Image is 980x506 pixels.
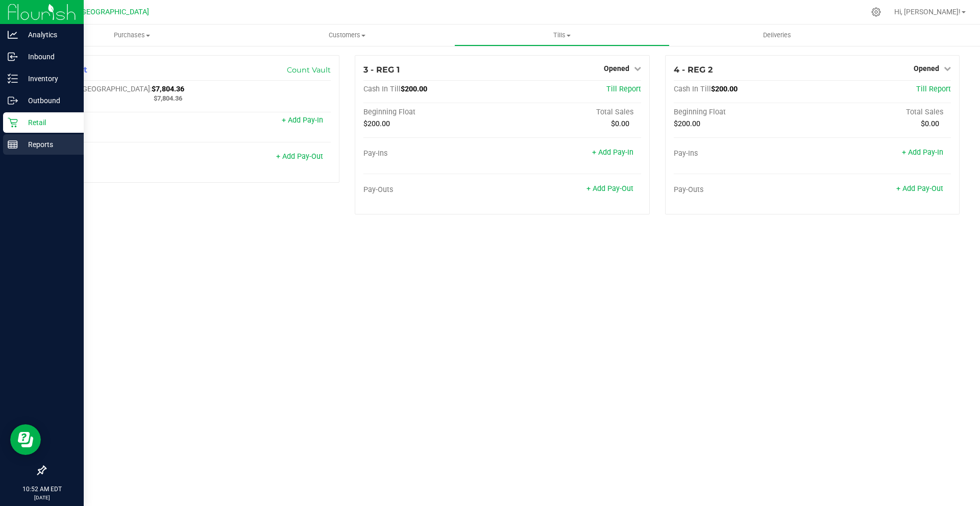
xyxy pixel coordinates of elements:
[18,29,79,41] p: Analytics
[18,94,79,107] p: Outbound
[455,31,669,40] span: Tills
[502,108,641,117] div: Total Sales
[24,25,239,46] a: Purchases
[604,64,629,73] span: Opened
[401,85,427,93] span: $200.00
[363,185,502,195] div: Pay-Outs
[711,85,738,93] span: $200.00
[8,74,18,84] inline-svg: Inventory
[674,108,813,117] div: Beginning Float
[363,149,502,158] div: Pay-Ins
[674,185,813,195] div: Pay-Outs
[606,85,641,93] a: Till Report
[674,149,813,158] div: Pay-Ins
[812,108,951,117] div: Total Sales
[54,117,192,126] div: Pay-Ins
[8,30,18,40] inline-svg: Analytics
[670,25,885,46] a: Deliveries
[18,51,79,63] p: Inbound
[592,148,633,157] a: + Add Pay-In
[894,8,961,16] span: Hi, [PERSON_NAME]!
[8,117,18,128] inline-svg: Retail
[8,139,18,150] inline-svg: Reports
[54,153,192,162] div: Pay-Outs
[276,152,323,161] a: + Add Pay-Out
[287,65,331,75] a: Count Vault
[454,25,669,46] a: Tills
[154,94,182,102] span: $7,804.36
[282,116,323,125] a: + Add Pay-In
[914,64,939,73] span: Opened
[239,25,454,46] a: Customers
[5,494,79,501] p: [DATE]
[18,138,79,151] p: Reports
[902,148,943,157] a: + Add Pay-In
[363,119,390,128] span: $200.00
[5,485,79,494] p: 10:52 AM EDT
[916,85,951,93] a: Till Report
[921,119,939,128] span: $0.00
[24,31,239,40] span: Purchases
[240,31,454,40] span: Customers
[10,424,41,455] iframe: Resource center
[611,119,629,128] span: $0.00
[896,184,943,193] a: + Add Pay-Out
[59,8,149,16] span: GA2 - [GEOGRAPHIC_DATA]
[674,65,713,75] span: 4 - REG 2
[152,85,184,93] span: $7,804.36
[18,116,79,129] p: Retail
[8,52,18,62] inline-svg: Inbound
[54,85,152,93] span: Cash In [GEOGRAPHIC_DATA]:
[363,85,401,93] span: Cash In Till
[586,184,633,193] a: + Add Pay-Out
[674,119,700,128] span: $200.00
[8,95,18,106] inline-svg: Outbound
[363,108,502,117] div: Beginning Float
[674,85,711,93] span: Cash In Till
[870,7,883,17] div: Manage settings
[363,65,400,75] span: 3 - REG 1
[749,31,805,40] span: Deliveries
[18,73,79,85] p: Inventory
